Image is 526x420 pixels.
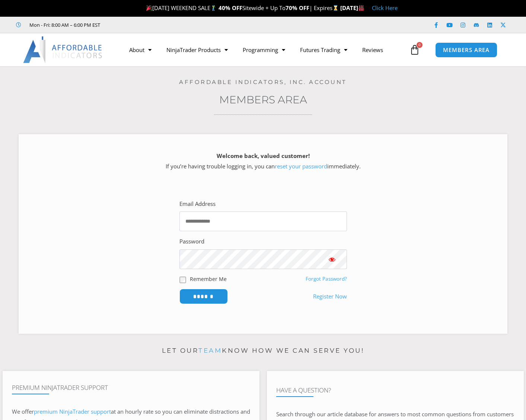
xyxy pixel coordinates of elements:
[306,275,347,282] a: Forgot Password?
[417,42,423,48] span: 0
[235,41,293,58] a: Programming
[219,4,242,12] strong: 40% OFF
[122,41,408,58] nav: Menu
[435,42,497,58] a: MEMBERS AREA
[355,41,390,58] a: Reviews
[32,151,494,172] p: If you’re having trouble logging in, you can immediately.
[122,41,159,58] a: About
[23,36,103,63] img: LogoAI | Affordable Indicators – NinjaTrader
[217,152,310,159] strong: Welcome back, valued customer!
[340,4,364,12] strong: [DATE]
[219,93,307,106] a: Members Area
[34,408,111,415] a: premium NinjaTrader support
[198,347,222,354] a: team
[159,41,235,58] a: NinjaTrader Products
[3,345,524,357] p: Let our know how we can serve you!
[398,39,431,61] a: 0
[333,5,338,11] img: ⌛
[179,236,204,247] label: Password
[190,275,227,283] label: Remember Me
[372,4,398,12] a: Click Here
[286,4,309,12] strong: 70% OFF
[317,249,347,269] button: Show password
[276,387,514,394] h4: Have A Question?
[111,21,222,29] iframe: Customer reviews powered by Trustpilot
[144,4,340,12] span: [DATE] WEEKEND SALE Sitewide + Up To | Expires
[179,78,347,85] a: Affordable Indicators, Inc. Account
[12,408,34,415] span: We offer
[146,5,152,11] img: 🎉
[443,47,490,53] span: MEMBERS AREA
[12,384,250,391] h4: Premium NinjaTrader Support
[179,199,216,209] label: Email Address
[28,20,100,29] span: Mon - Fri: 8:00 AM – 6:00 PM EST
[313,291,347,302] a: Register Now
[211,5,216,11] img: 🏌️‍♂️
[358,5,364,11] img: 🏭
[275,162,327,170] a: reset your password
[293,41,355,58] a: Futures Trading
